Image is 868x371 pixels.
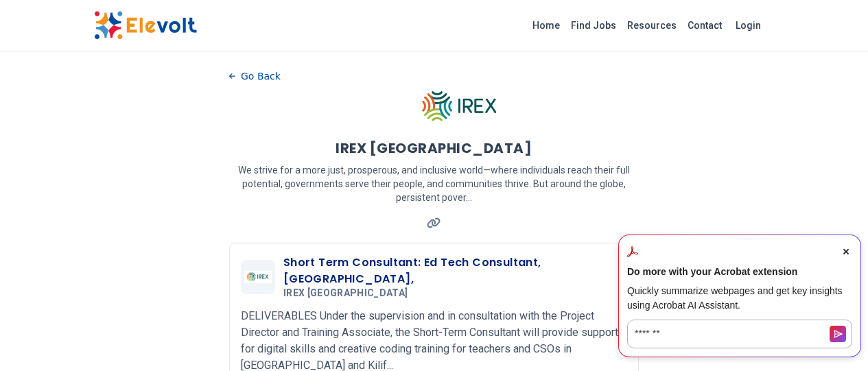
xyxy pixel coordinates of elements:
[336,139,532,158] h1: IREX [GEOGRAPHIC_DATA]
[413,86,508,128] img: IREX Kenya
[229,163,639,204] p: We strive for a more just, prosperous, and inclusive world—where individuals reach their full pot...
[229,66,281,86] button: Go Back
[283,287,408,300] span: IREX [GEOGRAPHIC_DATA]
[283,254,627,287] h3: Short Term Consultant: Ed Tech Consultant, [GEOGRAPHIC_DATA],
[94,11,197,40] img: Elevolt
[244,271,272,283] img: IREX Kenya
[622,14,682,36] a: Resources
[727,12,769,39] a: Login
[527,14,565,36] a: Home
[565,14,622,36] a: Find Jobs
[682,14,727,36] a: Contact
